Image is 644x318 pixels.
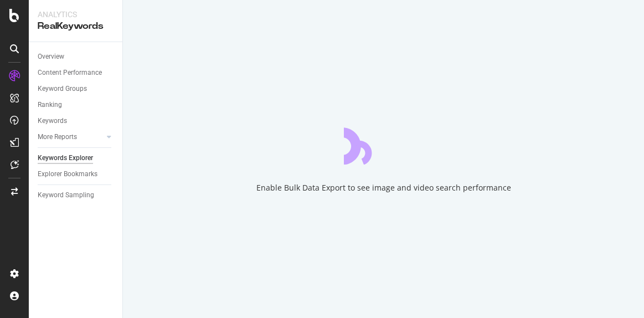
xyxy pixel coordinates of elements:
[38,51,64,63] div: Overview
[38,152,115,164] a: Keywords Explorer
[38,189,115,201] a: Keyword Sampling
[38,51,115,63] a: Overview
[38,115,115,127] a: Keywords
[38,168,115,180] a: Explorer Bookmarks
[344,125,424,165] div: animation
[256,182,511,193] div: Enable Bulk Data Export to see image and video search performance
[38,131,104,143] a: More Reports
[38,168,97,180] div: Explorer Bookmarks
[38,99,115,111] a: Ranking
[38,152,93,164] div: Keywords Explorer
[38,67,115,79] a: Content Performance
[38,189,94,201] div: Keyword Sampling
[38,67,102,79] div: Content Performance
[38,115,67,127] div: Keywords
[38,83,115,95] a: Keyword Groups
[38,83,87,95] div: Keyword Groups
[38,20,114,33] div: RealKeywords
[38,9,114,20] div: Analytics
[38,131,77,143] div: More Reports
[38,99,62,111] div: Ranking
